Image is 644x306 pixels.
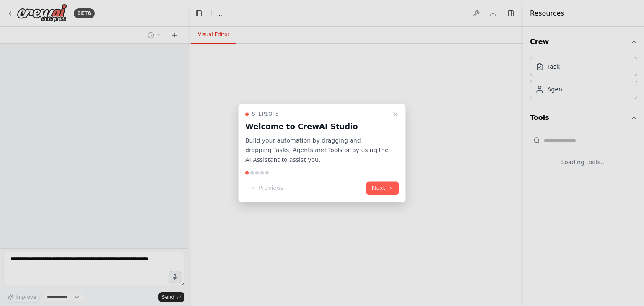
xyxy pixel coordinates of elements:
button: Previous [245,182,288,195]
span: Step 1 of 5 [252,111,279,117]
button: Hide left sidebar [193,8,205,19]
button: Next [366,182,399,195]
h3: Welcome to CrewAI Studio [245,121,389,132]
p: Build your automation by dragging and dropping Tasks, Agents and Tools or by using the AI Assista... [245,136,389,164]
button: Close walkthrough [390,109,400,119]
